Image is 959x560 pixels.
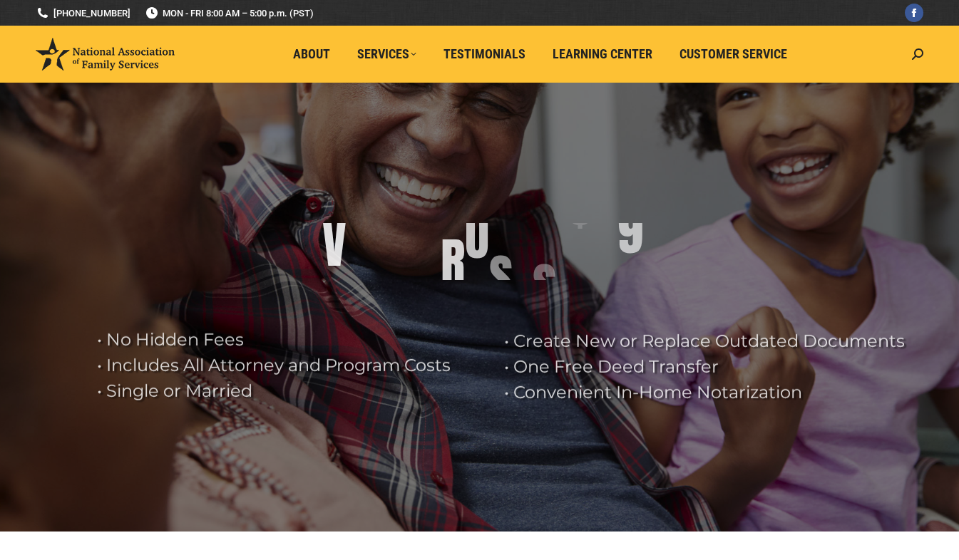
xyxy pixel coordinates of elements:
span: Testimonials [443,46,525,62]
div: $ [568,176,592,233]
div: R [441,234,465,291]
a: About [283,41,340,68]
rs-layer: • No Hidden Fees • Includes All Attorney and Program Costs • Single or Married [97,327,486,404]
img: National Association of Family Services [36,38,175,71]
span: About [293,46,330,62]
div: 9 [617,203,643,260]
a: [PHONE_NUMBER] [36,6,130,20]
div: S [533,259,556,316]
a: Facebook page opens in new window [905,4,923,22]
a: Customer Service [670,41,797,68]
rs-layer: • Create New or Replace Outdated Documents • One Free Deed Transfer • Convenient In-Home Notariza... [504,328,918,405]
div: V [322,216,347,273]
a: Testimonials [434,41,535,68]
span: Services [357,46,416,62]
span: Learning Center [553,46,652,62]
a: Learning Center [543,41,662,68]
div: S [489,250,513,307]
span: Customer Service [679,46,787,62]
span: MON - FRI 8:00 AM – 5:00 p.m. (PST) [145,6,314,20]
div: U [465,208,489,265]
